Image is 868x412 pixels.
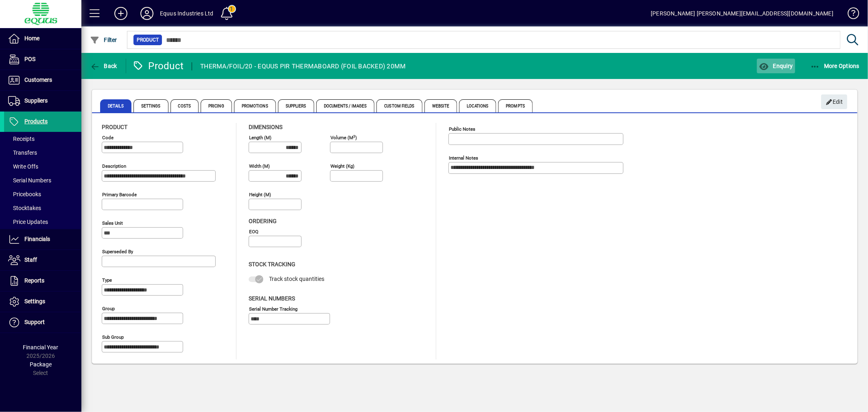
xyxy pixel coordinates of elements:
[249,124,282,130] span: Dimensions
[4,215,81,229] a: Price Updates
[498,99,533,112] span: Prompts
[88,59,119,73] button: Back
[8,191,41,197] span: Pricebooks
[24,56,35,62] span: POS
[651,7,833,20] div: [PERSON_NAME] [PERSON_NAME][EMAIL_ADDRESS][DOMAIN_NAME]
[30,361,52,368] span: Package
[4,250,81,270] a: Staff
[330,163,354,169] mat-label: Weight (Kg)
[24,277,44,284] span: Reports
[8,219,48,225] span: Price Updates
[4,271,81,291] a: Reports
[4,146,81,160] a: Transfers
[249,135,271,140] mat-label: Length (m)
[249,192,271,197] mat-label: Height (m)
[102,306,115,311] mat-label: Group
[4,70,81,90] a: Customers
[249,306,297,311] mat-label: Serial Number tracking
[757,59,795,73] button: Enquiry
[102,220,123,226] mat-label: Sales unit
[4,91,81,111] a: Suppliers
[759,63,793,69] span: Enquiry
[278,99,314,112] span: Suppliers
[108,6,134,21] button: Add
[4,312,81,333] a: Support
[102,334,124,340] mat-label: Sub group
[134,6,160,21] button: Profile
[24,256,37,263] span: Staff
[269,276,324,282] span: Track stock quantities
[842,2,858,28] a: Knowledge Base
[808,59,862,73] button: More Options
[24,77,52,83] span: Customers
[449,126,475,132] mat-label: Public Notes
[249,218,277,224] span: Ordering
[810,63,860,69] span: More Options
[4,49,81,70] a: POS
[201,99,232,112] span: Pricing
[234,99,276,112] span: Promotions
[424,99,457,112] span: Website
[102,163,126,169] mat-label: Description
[102,192,137,197] mat-label: Primary barcode
[102,135,114,140] mat-label: Code
[171,99,199,112] span: Costs
[102,249,133,254] mat-label: Superseded by
[200,60,406,73] div: THERMA/FOIL/20 - EQUUS PIR THERMABOARD (FOIL BACKED) 20MM
[24,298,45,305] span: Settings
[4,229,81,250] a: Financials
[102,124,127,130] span: Product
[4,160,81,173] a: Write Offs
[81,59,126,73] app-page-header-button: Back
[353,134,355,138] sup: 3
[24,319,45,325] span: Support
[4,291,81,312] a: Settings
[4,132,81,146] a: Receipts
[249,261,295,267] span: Stock Tracking
[133,99,168,112] span: Settings
[90,37,117,43] span: Filter
[376,99,422,112] span: Custom Fields
[316,99,375,112] span: Documents / Images
[8,177,51,184] span: Serial Numbers
[449,155,478,161] mat-label: Internal Notes
[102,277,112,283] mat-label: Type
[4,173,81,187] a: Serial Numbers
[4,201,81,215] a: Stocktakes
[249,163,270,169] mat-label: Width (m)
[4,28,81,49] a: Home
[4,187,81,201] a: Pricebooks
[137,36,159,44] span: Product
[8,149,37,156] span: Transfers
[249,229,258,234] mat-label: EOQ
[8,205,41,211] span: Stocktakes
[8,136,35,142] span: Receipts
[88,33,119,47] button: Filter
[8,163,38,170] span: Write Offs
[459,99,496,112] span: Locations
[24,118,48,125] span: Products
[821,94,847,109] button: Edit
[100,99,131,112] span: Details
[23,344,59,351] span: Financial Year
[826,95,843,109] span: Edit
[160,7,214,20] div: Equus Industries Ltd
[132,59,184,72] div: Product
[24,35,39,42] span: Home
[249,295,295,302] span: Serial Numbers
[330,135,357,140] mat-label: Volume (m )
[24,236,50,242] span: Financials
[90,63,117,69] span: Back
[24,97,48,104] span: Suppliers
